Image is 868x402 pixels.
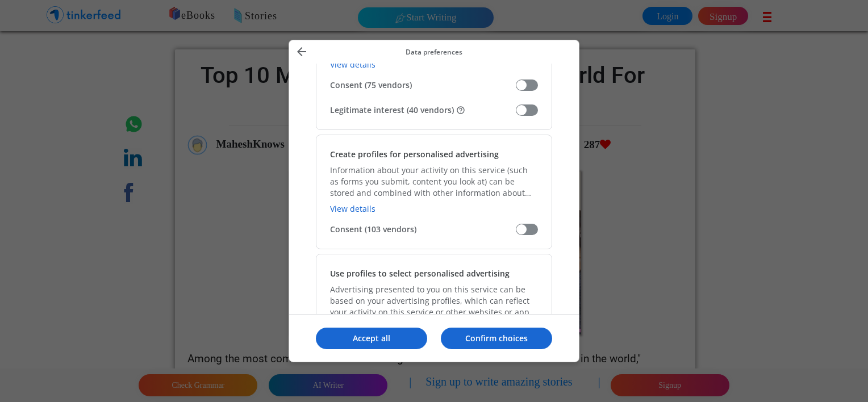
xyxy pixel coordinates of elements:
button: Back [291,44,312,59]
h2: Use profiles to select personalised advertising [330,268,510,279]
button: Accept all [316,328,427,349]
button: Confirm choices [441,328,552,349]
p: Accept all [316,333,427,344]
p: Information about your activity on this service (such as forms you submit, content you look at) c... [330,165,538,199]
span: Consent (103 vendors) [330,224,516,235]
span: Legitimate interest (40 vendors) [330,104,516,116]
a: View details, Use limited data to select advertising [330,59,375,70]
p: Data preferences [312,47,556,57]
p: Advertising presented to you on this service can be based on your advertising profiles, which can... [330,284,538,318]
a: View details, Create profiles for personalised advertising [330,203,375,214]
div: Manage your data [289,40,579,362]
h2: Create profiles for personalised advertising [330,149,499,160]
button: Some vendors are not asking for your consent, but are using your personal data on the basis of th... [456,106,465,115]
span: Consent (75 vendors) [330,79,516,91]
p: Confirm choices [441,333,552,344]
